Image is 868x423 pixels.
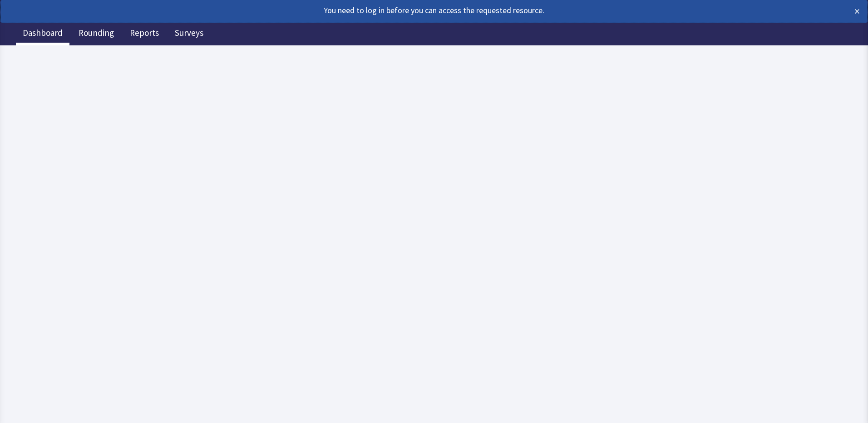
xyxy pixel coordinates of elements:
a: Reports [123,23,166,45]
button: × [854,4,860,19]
div: You need to log in before you can access the requested resource. [8,4,774,17]
a: Dashboard [16,23,69,45]
a: Rounding [72,23,121,45]
a: Surveys [168,23,210,45]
